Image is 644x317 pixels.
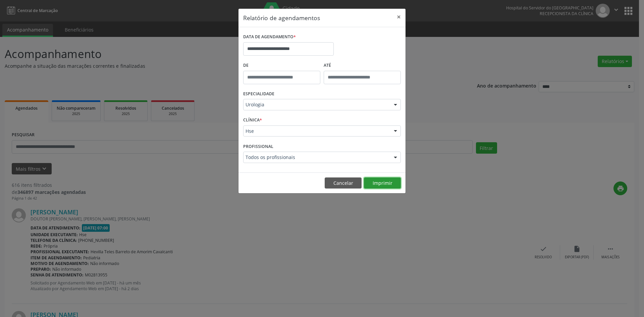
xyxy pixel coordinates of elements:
[246,128,387,135] span: Hse
[364,177,401,189] button: Imprimir
[243,115,262,125] label: CLÍNICA
[243,89,274,99] label: ESPECIALIDADE
[243,60,320,71] label: De
[392,9,406,25] button: Close
[246,101,387,108] span: Urologia
[243,32,296,42] label: DATA DE AGENDAMENTO
[325,177,362,189] button: Cancelar
[324,60,401,71] label: ATÉ
[243,13,320,22] h5: Relatório de agendamentos
[243,141,273,152] label: PROFISSIONAL
[246,154,387,161] span: Todos os profissionais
